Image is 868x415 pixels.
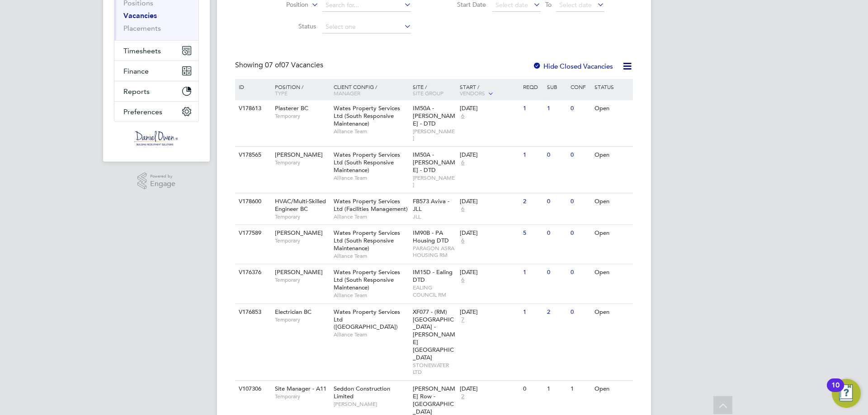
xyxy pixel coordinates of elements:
[568,264,592,281] div: 0
[275,268,323,276] span: [PERSON_NAME]
[123,11,157,20] a: Vacancies
[334,268,400,291] span: Wates Property Services Ltd (South Responsive Maintenance)
[334,128,408,135] span: Alliance Team
[460,205,466,213] span: 6
[521,381,544,397] div: 0
[334,331,408,338] span: Alliance Team
[236,147,268,163] div: V178565
[264,22,316,30] label: Status
[460,112,466,120] span: 6
[275,308,311,316] span: Electrician BC
[434,0,486,9] label: Start Date
[236,304,268,321] div: V176853
[413,268,453,284] span: IM15D - Ealing DTD
[460,316,466,324] span: 7
[123,87,150,96] span: Reports
[592,264,632,281] div: Open
[275,213,329,220] span: Temporary
[545,264,568,281] div: 0
[334,292,408,299] span: Alliance Team
[275,229,323,237] span: [PERSON_NAME]
[413,128,456,142] span: [PERSON_NAME]
[123,67,149,75] span: Finance
[150,180,175,188] span: Engage
[592,79,632,94] div: Status
[235,61,325,70] div: Showing
[236,225,268,242] div: V177589
[521,79,544,94] div: Reqd
[334,197,408,213] span: Wates Property Services Ltd (Facilities Management)
[413,245,456,259] span: PARAGON ASRA HOUSING RM
[268,79,331,101] div: Position /
[275,237,329,244] span: Temporary
[413,174,456,188] span: [PERSON_NAME]
[236,100,268,117] div: V178613
[545,79,568,94] div: Sub
[413,308,455,361] span: XF077 - (RM) [GEOGRAPHIC_DATA] - [PERSON_NAME][GEOGRAPHIC_DATA]
[460,229,519,237] div: [DATE]
[275,197,326,213] span: HVAC/Multi-Skilled Engineer BC
[568,147,592,163] div: 0
[460,385,519,393] div: [DATE]
[275,316,329,323] span: Temporary
[275,151,323,159] span: [PERSON_NAME]
[545,225,568,242] div: 0
[275,89,288,97] span: Type
[592,147,632,163] div: Open
[334,174,408,182] span: Alliance Team
[521,193,544,210] div: 2
[568,79,592,94] div: Conf
[545,193,568,210] div: 0
[275,393,329,400] span: Temporary
[334,308,400,331] span: Wates Property Services Ltd ([GEOGRAPHIC_DATA])
[460,159,466,167] span: 6
[123,47,161,55] span: Timesheets
[256,0,308,9] label: Position
[322,21,411,33] input: Select one
[275,159,329,166] span: Temporary
[521,100,544,117] div: 1
[114,61,198,81] button: Finance
[236,79,268,94] div: ID
[334,104,400,127] span: Wates Property Services Ltd (South Responsive Maintenance)
[559,1,592,9] span: Select date
[334,385,390,400] span: Seddon Construction Limited
[568,193,592,210] div: 0
[236,193,268,210] div: V178600
[413,151,455,174] span: IM50A - [PERSON_NAME] - DTD
[123,107,162,116] span: Preferences
[275,112,329,120] span: Temporary
[460,276,466,284] span: 6
[460,198,519,205] div: [DATE]
[460,105,519,112] div: [DATE]
[568,381,592,397] div: 1
[460,308,519,316] div: [DATE]
[123,24,161,33] a: Placements
[334,401,408,408] span: [PERSON_NAME]
[334,229,400,252] span: Wates Property Services Ltd (South Responsive Maintenance)
[413,229,449,244] span: IM90B - PA Housing DTD
[134,131,179,145] img: danielowen-logo-retina.png
[334,151,400,174] span: Wates Property Services Ltd (South Responsive Maintenance)
[275,104,308,112] span: Plasterer BC
[592,193,632,210] div: Open
[592,100,632,117] div: Open
[150,173,175,180] span: Powered by
[545,100,568,117] div: 1
[545,147,568,163] div: 0
[460,151,519,159] div: [DATE]
[521,225,544,242] div: 5
[114,131,199,145] a: Go to home page
[334,213,408,220] span: Alliance Team
[265,61,281,70] span: 07 of
[832,379,861,408] button: Open Resource Center, 10 new notifications
[114,41,198,61] button: Timesheets
[265,61,323,70] span: 07 Vacancies
[592,225,632,242] div: Open
[521,264,544,281] div: 1
[460,89,485,97] span: Vendors
[460,237,466,245] span: 6
[413,197,449,213] span: FB573 Aviva - JLL
[521,147,544,163] div: 1
[114,81,198,101] button: Reports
